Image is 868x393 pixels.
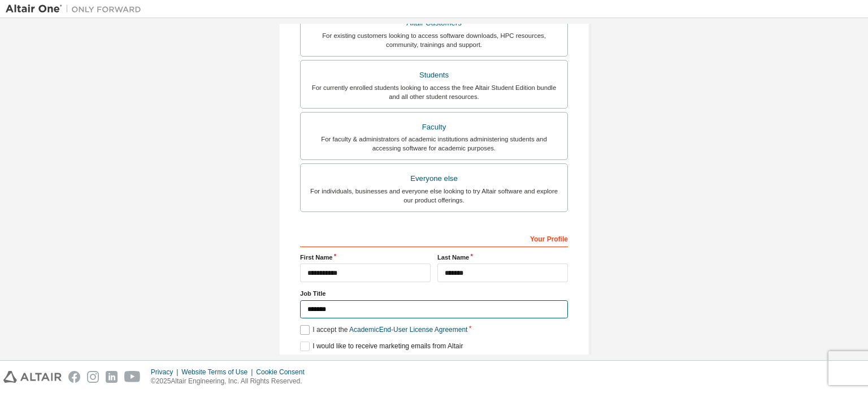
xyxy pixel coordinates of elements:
img: facebook.svg [68,371,80,383]
img: youtube.svg [124,371,141,383]
label: Last Name [437,253,568,262]
div: Everyone else [307,171,561,187]
div: Faculty [307,119,561,135]
label: Job Title [300,289,568,298]
div: Website Terms of Use [181,368,256,377]
div: For faculty & administrators of academic institutions administering students and accessing softwa... [307,135,561,153]
div: Cookie Consent [256,368,311,377]
label: I accept the [300,325,467,335]
label: First Name [300,253,431,262]
div: For individuals, businesses and everyone else looking to try Altair software and explore our prod... [307,187,561,205]
p: © 2025 Altair Engineering, Inc. All Rights Reserved. [151,377,311,386]
div: For existing customers looking to access software downloads, HPC resources, community, trainings ... [307,31,561,49]
label: I would like to receive marketing emails from Altair [300,342,463,351]
a: Academic End-User License Agreement [349,326,467,334]
img: altair_logo.svg [3,371,62,383]
img: Altair One [6,3,147,15]
img: instagram.svg [87,371,99,383]
div: Students [307,67,561,83]
img: linkedin.svg [106,371,118,383]
div: Privacy [151,368,181,377]
div: Your Profile [300,229,568,247]
div: For currently enrolled students looking to access the free Altair Student Edition bundle and all ... [307,83,561,101]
